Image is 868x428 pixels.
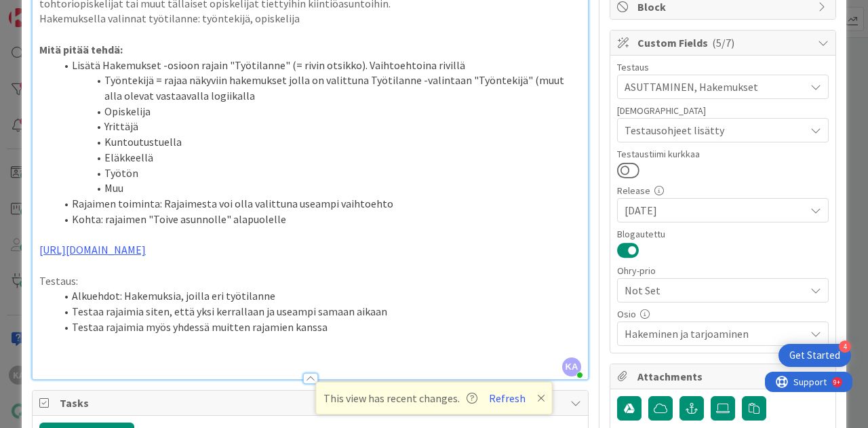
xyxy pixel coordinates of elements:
div: 9+ [68,5,75,16]
div: Open Get Started checklist, remaining modules: 4 [778,344,851,367]
div: Blogautettu [617,229,829,239]
div: Osio [617,309,829,319]
div: Release [617,186,829,195]
span: Tasks [60,395,564,411]
span: [DATE] [625,202,805,218]
div: Get Started [789,349,840,362]
button: Refresh [484,389,530,407]
span: Testausohjeet lisätty [625,122,805,138]
li: Opiskelija [56,104,581,119]
div: Ohry-prio [617,266,829,275]
div: [DEMOGRAPHIC_DATA] [617,106,829,115]
div: Testaus [617,62,829,72]
a: [URL][DOMAIN_NAME] [39,243,146,256]
li: Työtön [56,166,581,181]
p: Hakemuksella valinnat työtilanne: työntekijä, opiskelija [39,11,581,26]
span: Hakeminen ja tarjoaminen [625,326,805,342]
span: ASUTTAMINEN, Hakemukset [625,79,805,95]
li: Rajaimen toiminta: Rajaimesta voi olla valittuna useampi vaihtoehto [56,196,581,212]
span: Support [28,2,62,18]
strong: Mitä pitää tehdä: [39,43,123,56]
span: Attachments [637,368,811,385]
li: Kuntoutustuella [56,134,581,150]
span: Custom Fields [637,35,811,51]
li: Kohta: rajaimen "Toive asunnolle" alapuolelle [56,212,581,227]
div: Testaustiimi kurkkaa [617,149,829,159]
span: ( 5/7 ) [712,36,734,50]
li: Muu [56,180,581,196]
span: Not Set [625,281,798,300]
li: Yrittäjä [56,119,581,134]
li: Alkuehdot: Hakemuksia, joilla eri työtilanne [56,288,581,304]
li: Eläkkeellä [56,150,581,166]
p: Testaus: [39,273,581,289]
li: Työntekijä = rajaa näkyviin hakemukset jolla on valittuna Työtilanne -valintaan "Työntekijä" (muu... [56,73,581,103]
span: This view has recent changes. [323,390,477,406]
span: KA [562,357,581,376]
div: 4 [839,341,851,353]
li: Testaa rajaimia siten, että yksi kerrallaan ja useampi samaan aikaan [56,304,581,319]
li: Testaa rajaimia myös yhdessä muitten rajamien kanssa [56,319,581,335]
li: Lisätä Hakemukset -osioon rajain "Työtilanne" (= rivin otsikko). Vaihtoehtoina rivillä [56,58,581,73]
